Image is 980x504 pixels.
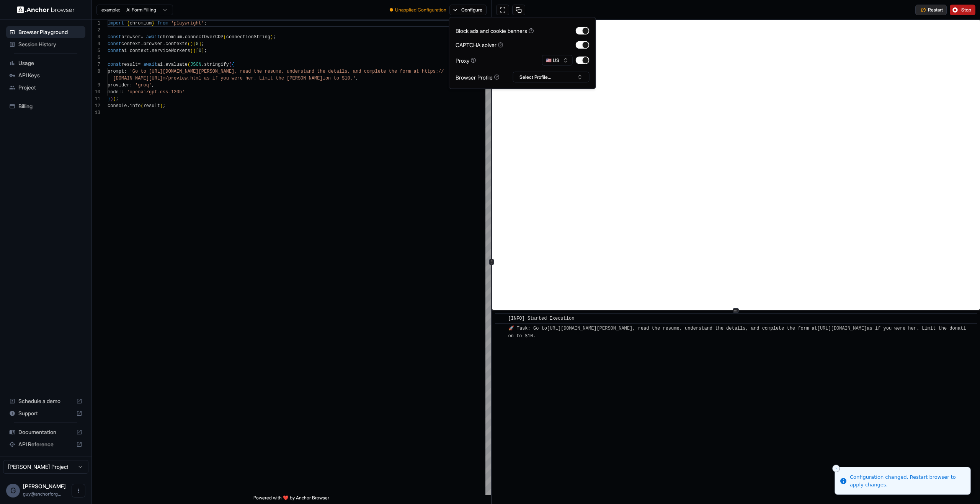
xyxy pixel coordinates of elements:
div: 5 [92,47,100,54]
span: ) [160,103,163,109]
span: JSON [190,62,201,67]
span: = [138,62,140,67]
span: . [182,34,185,40]
span: ( [188,62,190,67]
span: ai [121,48,127,54]
span: ) [190,41,193,47]
div: 9 [92,82,100,89]
span: ​ [499,315,503,322]
span: 0 [199,48,201,54]
span: . [127,103,129,109]
span: Support [18,410,73,417]
div: Session History [6,38,85,50]
span: ; [204,21,207,26]
span: connectionString [226,34,270,40]
span: ( [229,62,232,67]
button: Restart [915,5,947,15]
span: API Reference [18,441,73,448]
span: , [356,76,358,81]
span: ] [201,48,204,54]
span: : [130,83,132,88]
img: Anchor Logo [17,6,75,13]
div: 7 [92,61,100,68]
span: Browser Playground [18,28,82,36]
span: Usage [18,59,82,67]
span: = [127,48,129,54]
span: e the form at https:// [383,69,444,74]
span: 'playwright' [171,21,204,26]
span: , [152,83,154,88]
div: 3 [92,34,100,41]
button: Close toast [832,465,840,472]
div: 13 [92,109,100,116]
span: chromium [130,21,152,26]
div: 12 [92,102,100,109]
div: Proxy [456,56,476,64]
span: ; [273,34,276,40]
span: ion to $10.' [323,76,356,81]
button: Configure [449,5,487,15]
div: Browser Profile [456,73,500,81]
span: Billing [18,102,82,110]
span: Restart [928,7,943,13]
span: const [108,62,121,67]
span: ( [140,103,143,109]
span: 0 [196,41,198,47]
span: Documentation [18,428,73,436]
div: G [6,484,20,497]
div: Block ads and cookie banners [456,27,534,35]
button: Open menu [72,484,85,497]
span: const [108,34,121,40]
div: 1 [92,20,100,27]
span: const [108,41,121,47]
span: serviceWorkers [152,48,190,54]
span: 'groq' [135,83,152,88]
span: Session History [18,41,82,48]
span: . [163,62,165,67]
span: ) [110,96,113,102]
span: Project [18,84,82,91]
span: ( [188,41,190,47]
span: context [130,48,149,54]
div: 11 [92,96,100,102]
span: = [140,34,143,40]
span: m/preview.html as if you were her. Limit the [PERSON_NAME] [163,76,323,81]
span: ) [113,96,116,102]
span: browser [144,41,163,47]
span: ; [204,48,207,54]
span: 'openai/gpt-oss-120b' [127,89,185,95]
div: 4 [92,41,100,47]
span: } [108,96,110,102]
div: Support [6,407,85,419]
span: : [121,89,124,95]
span: contexts [165,41,188,47]
span: ; [116,96,119,102]
span: connectOverCDP [185,34,224,40]
div: 2 [92,27,100,34]
span: { [232,62,234,67]
span: { [127,21,129,26]
span: ] [199,41,201,47]
span: ( [224,34,226,40]
span: = [140,41,143,47]
span: await [144,62,157,67]
span: ) [193,48,196,54]
span: [DOMAIN_NAME][URL] [113,76,163,81]
span: context [121,41,140,47]
span: from [157,21,168,26]
span: : [124,69,127,74]
div: CAPTCHA solver [456,41,503,49]
span: . [201,62,204,67]
span: Stop [961,7,972,13]
span: console [108,103,127,109]
span: [INFO] Started Execution [508,316,575,321]
span: . [149,48,152,54]
span: 🚀 Task: Go to , read the resume, understand the details, and complete the form at as if you were ... [508,326,966,339]
span: info [130,103,141,109]
span: Unapplied Configuration [395,7,446,13]
span: ai [157,62,163,67]
span: API Keys [18,72,82,79]
span: stringify [204,62,229,67]
span: const [108,48,121,54]
span: prompt [108,69,124,74]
